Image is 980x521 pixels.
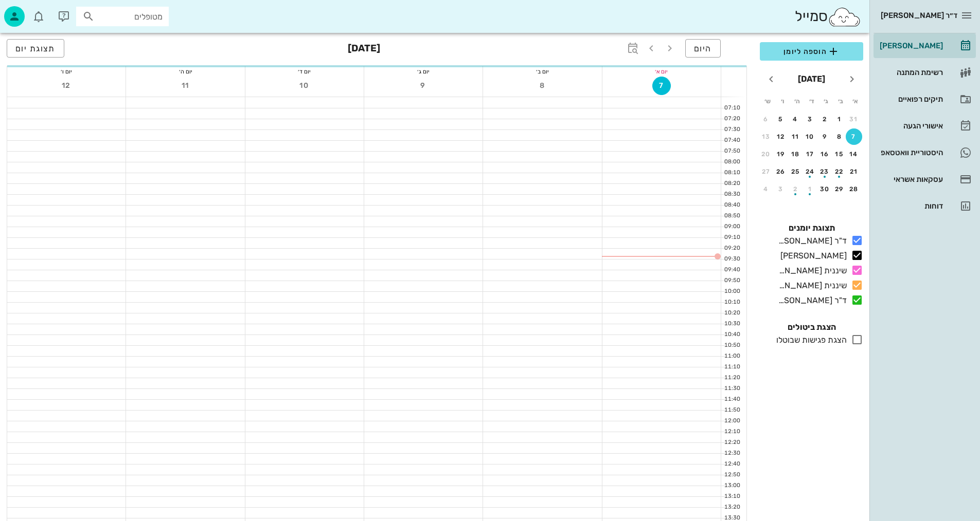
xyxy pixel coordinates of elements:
div: דוחות [878,202,943,210]
div: 07:10 [721,104,742,113]
a: [PERSON_NAME] [874,33,976,58]
div: 16 [816,151,833,158]
button: [DATE] [794,69,829,89]
button: 18 [787,146,804,162]
div: שיננית [PERSON_NAME] [774,280,847,292]
div: [PERSON_NAME] [878,42,943,50]
button: 19 [773,146,789,162]
button: 12 [57,77,76,95]
span: 8 [533,81,552,90]
button: 20 [758,146,774,162]
button: 24 [802,163,818,180]
div: היסטוריית וואטסאפ [878,148,943,157]
span: 7 [653,81,670,90]
div: 20 [758,151,774,158]
div: 11:30 [721,384,742,393]
th: ג׳ [819,92,833,110]
div: 15 [831,151,848,158]
span: הוספה ליומן [768,45,855,58]
div: 18 [787,151,804,158]
div: 11:20 [721,374,742,382]
div: 08:30 [721,190,742,199]
div: 13:20 [721,503,742,512]
button: 31 [846,111,862,127]
div: 08:50 [721,212,742,220]
div: 10:20 [721,309,742,318]
button: תצוגת יום [7,39,64,58]
span: היום [694,44,712,53]
div: אישורי הגעה [878,122,943,130]
button: 10 [295,77,314,95]
div: 08:10 [721,169,742,177]
button: 1 [831,111,848,127]
div: 13:10 [721,492,742,501]
div: 12:20 [721,438,742,447]
div: 09:20 [721,244,742,253]
button: 3 [802,111,818,127]
div: 12:50 [721,471,742,479]
th: א׳ [849,92,862,110]
div: 24 [802,168,818,175]
button: 15 [831,146,848,162]
div: 8 [831,133,848,140]
div: 12:40 [721,460,742,469]
div: יום א׳ [602,66,721,77]
a: דוחות [874,194,976,218]
div: 14 [846,151,862,158]
button: 10 [802,128,818,145]
span: תג [30,8,37,14]
button: 7 [846,128,862,145]
div: יום ב׳ [483,66,601,77]
div: 29 [831,185,848,193]
div: רשימת המתנה [878,68,943,77]
button: הוספה ליומן [760,42,863,61]
div: 25 [787,168,804,175]
div: 11:50 [721,406,742,415]
a: תיקים רפואיים [874,87,976,111]
div: 10:30 [721,320,742,328]
div: 09:00 [721,222,742,231]
button: 29 [831,181,848,197]
div: 7 [846,133,862,140]
div: 08:40 [721,201,742,210]
div: 1 [831,116,848,123]
th: ה׳ [790,92,804,110]
div: 19 [773,151,789,158]
div: 09:10 [721,233,742,242]
span: 10 [295,81,314,90]
div: 12 [773,133,789,140]
button: 8 [533,77,552,95]
button: 9 [414,77,433,95]
div: 07:30 [721,125,742,134]
a: היסטוריית וואטסאפ [874,140,976,165]
button: 13 [758,128,774,145]
div: שיננית [PERSON_NAME] [774,265,847,277]
th: ש׳ [761,92,774,110]
button: 9 [816,128,833,145]
img: SmileCloud logo [828,7,861,27]
a: רשימת המתנה [874,60,976,85]
button: 4 [787,111,804,127]
div: 2 [787,185,804,193]
div: 13 [758,133,774,140]
button: 17 [802,146,818,162]
div: 13:00 [721,481,742,490]
div: 28 [846,185,862,193]
div: 21 [846,168,862,175]
div: 22 [831,168,848,175]
button: 26 [773,163,789,180]
button: 12 [773,128,789,145]
div: 08:20 [721,179,742,188]
button: 4 [758,181,774,197]
div: 09:50 [721,276,742,285]
button: 28 [846,181,862,197]
div: 07:40 [721,136,742,145]
div: 3 [773,185,789,193]
div: 2 [816,116,833,123]
div: יום ד׳ [245,66,364,77]
div: 5 [773,116,789,123]
button: חודש הבא [762,70,780,88]
button: 25 [787,163,804,180]
div: 08:00 [721,158,742,166]
button: 3 [773,181,789,197]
